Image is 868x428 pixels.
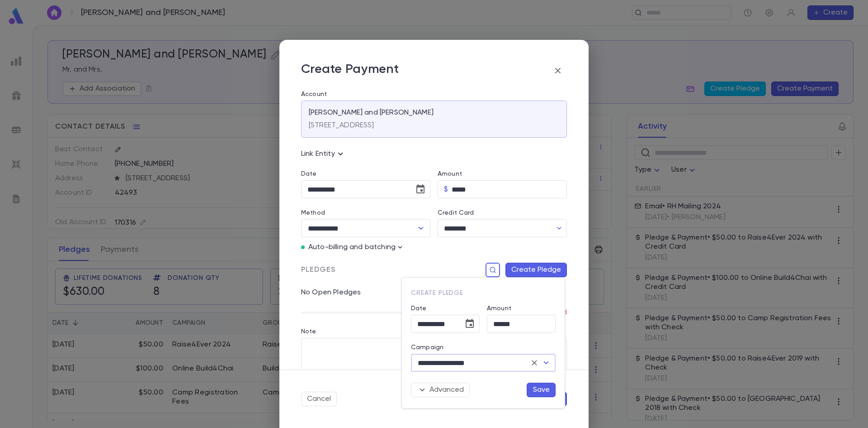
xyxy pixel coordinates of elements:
[540,356,552,369] button: Open
[487,305,511,312] label: Amount
[527,383,556,397] button: Save
[411,344,443,351] label: Campaign
[528,356,541,369] button: Clear
[411,305,480,312] label: Date
[411,290,463,296] span: Create Pledge
[461,315,479,333] button: Choose date, selected date is Oct 6, 2025
[411,383,470,397] button: Advanced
